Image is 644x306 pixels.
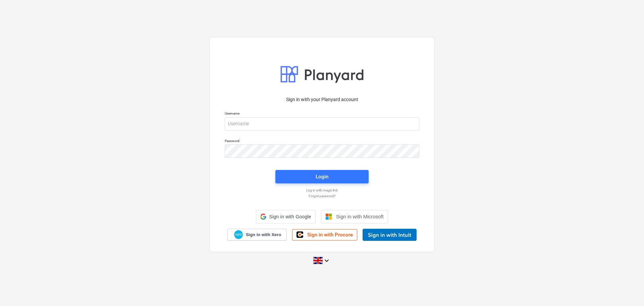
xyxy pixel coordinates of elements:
[269,214,311,219] span: Sign in with Google
[336,214,384,219] span: Sign in with Microsoft
[225,139,419,144] p: Password
[225,117,419,131] input: Username
[221,188,423,192] a: Log in with magic link
[325,213,332,220] img: Microsoft logo
[225,96,419,103] p: Sign in with your Planyard account
[256,210,315,223] div: Sign in with Google
[275,170,369,183] button: Login
[307,232,353,238] span: Sign in with Procore
[227,229,287,241] a: Sign in with Xero
[292,229,357,241] a: Sign in with Procore
[234,230,243,239] img: Xero logo
[246,232,281,238] span: Sign in with Xero
[316,172,328,181] div: Login
[323,257,331,265] i: keyboard_arrow_down
[225,111,419,117] p: Username
[221,194,423,198] a: Forgot password?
